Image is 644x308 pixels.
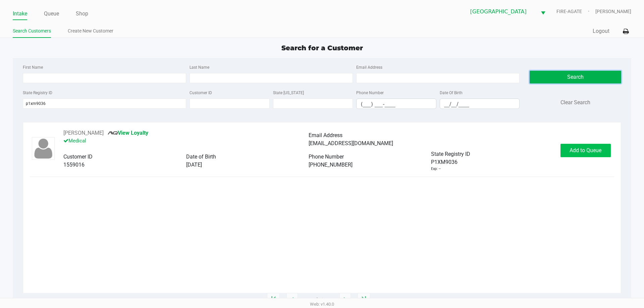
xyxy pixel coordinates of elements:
[357,99,436,109] input: Format: (999) 999-9999
[63,129,104,137] button: See customer info
[356,90,384,96] label: Phone Number
[309,153,344,160] span: Phone Number
[556,8,595,15] span: FIRE-AGATE
[309,162,353,168] span: [PHONE_NUMBER]
[570,147,601,153] span: Add to Queue
[186,162,202,168] span: [DATE]
[23,64,43,70] label: First Name
[537,4,549,19] button: Select
[281,44,363,52] span: Search for a Customer
[356,99,436,109] kendo-maskedtextbox: Format: (999) 999-9999
[356,64,382,70] label: Email Address
[595,8,631,15] span: [PERSON_NAME]
[560,144,611,157] button: Add to Queue
[339,293,351,306] app-submit-button: Next
[440,99,520,109] input: Format: MM/DD/YYYY
[63,137,309,145] p: Medical
[593,27,609,35] button: Logout
[310,302,334,307] span: Web: v1.40.0
[530,71,621,83] button: Search
[273,90,304,96] label: State [US_STATE]
[108,130,148,136] a: View Loyalty
[431,166,441,172] div: Exp: --
[440,90,463,96] label: Date Of Birth
[76,9,88,18] a: Shop
[13,9,27,18] a: Intake
[267,293,280,306] app-submit-button: Move to first page
[358,293,370,306] app-submit-button: Move to last page
[23,90,52,96] label: State Registry ID
[431,158,458,166] span: P1XM9036
[309,140,393,146] span: [EMAIL_ADDRESS][DOMAIN_NAME]
[286,293,298,306] app-submit-button: Previous
[431,151,470,157] span: State Registry ID
[186,153,216,160] span: Date of Birth
[560,99,590,107] button: Clear Search
[44,9,59,18] a: Queue
[309,132,342,138] span: Email Address
[63,162,85,168] span: 1559016
[68,27,113,35] a: Create New Customer
[63,153,93,160] span: Customer ID
[13,27,51,35] a: Search Customers
[470,8,533,16] span: [GEOGRAPHIC_DATA]
[440,99,520,109] kendo-maskedtextbox: Format: MM/DD/YYYY
[190,90,212,96] label: Customer ID
[190,64,209,70] label: Last Name
[305,296,333,303] span: 1 - 1 of 1 items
